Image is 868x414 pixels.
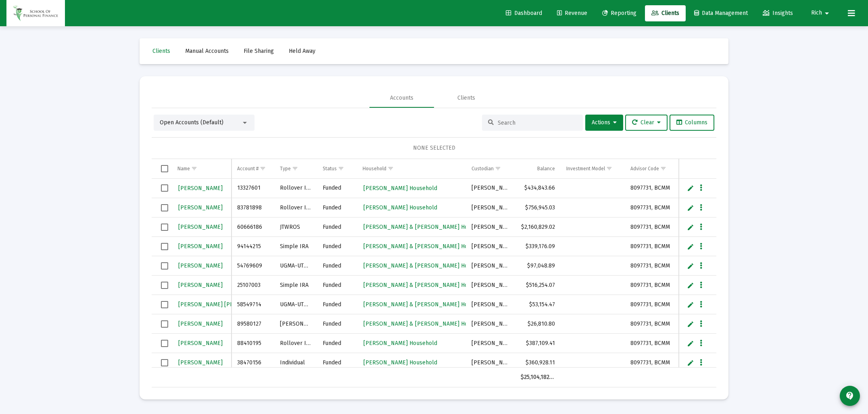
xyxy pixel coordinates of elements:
td: 58549714 [232,295,274,314]
div: Name [177,165,190,172]
td: 8097731, BCMM [625,334,676,353]
input: Search [498,119,577,126]
span: Clear [632,119,661,126]
a: Data Management [688,5,754,21]
td: Simple IRA [274,237,317,256]
a: Edit [687,359,694,366]
td: $26,810.80 [515,314,560,334]
a: Held Away [282,43,322,59]
td: [PERSON_NAME] [466,179,515,198]
a: [PERSON_NAME] [177,318,223,330]
a: [PERSON_NAME] Household [363,357,438,368]
div: Accounts [390,94,413,102]
a: Edit [687,224,694,231]
td: $756,945.03 [515,198,560,217]
button: Actions [585,115,623,131]
span: [PERSON_NAME] [178,224,223,230]
span: Clients [152,48,170,54]
div: NONE SELECTED [158,144,710,152]
span: [PERSON_NAME] & [PERSON_NAME] Household [363,320,489,327]
td: Individual [274,353,317,372]
a: [PERSON_NAME] [177,202,223,213]
td: Rollover IRA [274,179,317,198]
span: [PERSON_NAME] & [PERSON_NAME] Household [363,282,489,289]
div: Select row [161,224,168,231]
a: [PERSON_NAME] Household [363,202,438,213]
div: Investment Model [566,165,605,172]
a: [PERSON_NAME] Household [363,337,438,349]
span: [PERSON_NAME] Household [363,340,437,347]
a: [PERSON_NAME] & [PERSON_NAME] Household [363,299,490,310]
div: Funded [323,184,351,192]
div: Data grid [152,159,716,387]
td: 8097731, BCMM [625,217,676,237]
td: 8097731, BCMM [625,276,676,295]
span: Show filter options for column 'Custodian' [495,165,501,171]
td: JTWROS [274,217,317,237]
td: [PERSON_NAME] [466,334,515,353]
div: Select row [161,204,168,211]
a: Revenue [551,5,594,21]
a: Manual Accounts [179,43,235,59]
td: $434,843.66 [515,179,560,198]
span: Show filter options for column 'Account #' [260,165,266,171]
td: 8097731, BCMM [625,198,676,217]
div: Funded [323,320,351,328]
td: 89580127 [232,314,274,334]
a: [PERSON_NAME] [PERSON_NAME] [177,299,269,310]
td: 13327601 [232,179,274,198]
span: [PERSON_NAME] [178,320,223,327]
td: Column Investment Model [561,159,625,178]
span: [PERSON_NAME] Household [363,185,437,192]
span: [PERSON_NAME] & [PERSON_NAME] Household [363,301,489,308]
div: Funded [323,301,351,309]
td: Rollover IRA [274,198,317,217]
a: Clients [645,5,686,21]
td: UGMA-UTMA [274,256,317,276]
a: [PERSON_NAME] & [PERSON_NAME] Household [363,279,490,291]
div: Custodian [472,165,494,172]
td: [PERSON_NAME] [466,256,515,276]
td: 8097731, BCMM [625,314,676,334]
a: [PERSON_NAME] [177,260,223,272]
td: 8097731, BCMM [625,179,676,198]
img: Dashboard [13,5,59,21]
td: Rollover IRA [274,334,317,353]
td: [PERSON_NAME] [466,237,515,256]
a: File Sharing [237,43,280,59]
a: Clients [146,43,177,59]
td: UGMA-UTMA [274,295,317,314]
a: Edit [687,282,694,289]
div: Funded [323,223,351,231]
td: 94144215 [232,237,274,256]
a: Edit [687,301,694,308]
div: $25,104,182.70 [521,373,555,381]
div: Select row [161,340,168,347]
a: [PERSON_NAME] Household [363,182,438,194]
a: [PERSON_NAME] & [PERSON_NAME] Household [363,260,490,272]
div: Balance [537,165,555,172]
span: [PERSON_NAME] & [PERSON_NAME] Household [363,243,489,250]
span: [PERSON_NAME] [178,359,223,366]
td: 60666186 [232,217,274,237]
td: 38470156 [232,353,274,372]
div: Funded [323,262,351,270]
mat-icon: contact_support [845,391,855,401]
td: 54769609 [232,256,274,276]
td: 8097731, BCMM [625,237,676,256]
span: Show filter options for column 'Type' [292,165,298,171]
td: $53,154.47 [515,295,560,314]
span: Show filter options for column 'Status' [338,165,344,171]
a: Edit [687,320,694,328]
div: Clients [457,94,475,102]
td: $360,928.11 [515,353,560,372]
div: Select row [161,301,168,308]
a: [PERSON_NAME] & [PERSON_NAME] Household [363,221,490,233]
td: [PERSON_NAME] [274,314,317,334]
span: [PERSON_NAME] Household [363,359,437,366]
td: Column Benchmarks [676,159,731,178]
td: 83781898 [232,198,274,217]
div: Household [363,165,386,172]
a: [PERSON_NAME] & [PERSON_NAME] Household [363,318,490,330]
td: [PERSON_NAME] [466,217,515,237]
